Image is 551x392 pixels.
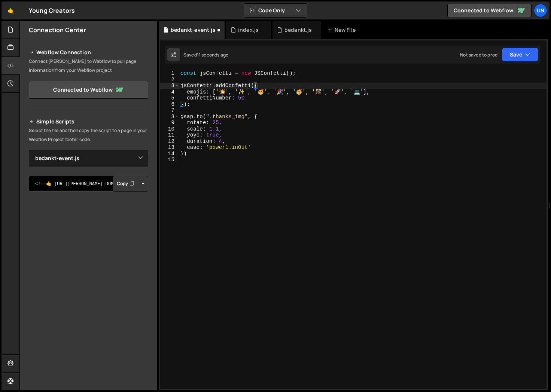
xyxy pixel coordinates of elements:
a: Connected to Webflow [447,4,532,17]
div: bedankt.js [284,26,312,34]
div: 6 [160,101,179,108]
div: Not saved to prod [460,52,497,58]
textarea: <!--🤙 [URL][PERSON_NAME][DOMAIN_NAME]> <script>document.addEventListener("DOMContentLoaded", func... [29,176,148,192]
div: 2 [160,77,179,83]
div: 11 seconds ago [197,52,228,58]
div: Young Creators [29,6,75,15]
div: Button group with nested dropdown [113,176,148,192]
a: 🤙 [1,1,20,19]
div: 14 [160,151,179,157]
div: 13 [160,144,179,151]
div: 4 [160,89,179,95]
div: 5 [160,95,179,101]
div: New File [327,26,359,34]
h2: Connection Center [29,26,86,34]
iframe: YouTube video player [29,276,149,343]
div: Saved [183,52,228,58]
div: bedankt-event.js [171,26,216,34]
div: 10 [160,126,179,132]
div: 3 [160,83,179,89]
div: 8 [160,114,179,120]
div: 12 [160,138,179,145]
iframe: YouTube video player [29,204,149,271]
p: Select the file and then copy the script to a page in your Webflow Project footer code. [29,126,148,144]
div: index.js [238,26,259,34]
p: Connect [PERSON_NAME] to Webflow to pull page information from your Webflow project [29,57,148,75]
div: 1 [160,70,179,77]
h2: Webflow Connection [29,48,148,57]
h2: Simple Scripts [29,117,148,126]
button: Code Only [244,4,307,17]
div: 7 [160,107,179,114]
div: 11 [160,132,179,138]
button: Save [502,48,538,61]
div: 9 [160,120,179,126]
div: 15 [160,157,179,163]
a: Un [534,4,547,17]
a: Connected to Webflow [29,81,148,99]
button: Copy [113,176,138,192]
